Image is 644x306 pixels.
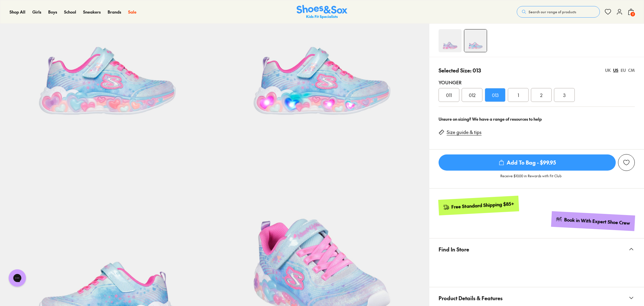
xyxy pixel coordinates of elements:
[83,9,101,15] span: Sneakers
[451,200,514,210] div: Free Standard Shipping $85+
[64,9,76,15] span: School
[128,9,136,15] span: Sale
[630,11,636,17] span: 2
[429,238,644,260] button: Find In Store
[447,129,482,135] a: Size guide & tips
[32,9,41,15] span: Girls
[439,241,469,258] span: Find In Store
[439,260,635,280] iframe: Find in Store
[128,9,136,15] a: Sale
[10,9,25,15] a: Shop All
[464,29,487,52] img: 4-551149_1
[297,5,347,19] a: Shoes & Sox
[563,92,566,98] span: 3
[621,67,626,73] div: EU
[469,92,475,98] span: 012
[83,9,101,15] a: Sneakers
[108,9,121,15] span: Brands
[439,29,462,52] img: 4-537626_1
[551,211,635,231] a: Book in With Expert Shoe Crew
[297,5,347,19] img: SNS_Logo_Responsive.svg
[439,116,635,122] div: Unsure on sizing? We have a range of resources to help
[518,92,519,98] span: 1
[64,9,76,15] a: School
[48,9,57,15] a: Boys
[6,267,29,289] iframe: Gorgias live chat messenger
[618,154,635,171] button: Add to Wishlist
[540,92,542,98] span: 2
[628,5,634,18] button: 2
[613,67,618,73] div: US
[446,92,452,98] span: 011
[628,67,635,73] div: CM
[500,173,561,184] p: Receive $10.00 in Rewards with Fit Club
[439,154,616,171] button: Add To Bag - $99.95
[10,9,25,15] span: Shop All
[32,9,41,15] a: Girls
[438,196,519,215] a: Free Standard Shipping $85+
[492,92,499,98] span: 013
[439,154,616,171] span: Add To Bag - $99.95
[108,9,121,15] a: Brands
[564,217,630,226] div: Book in With Expert Shoe Crew
[48,9,57,15] span: Boys
[439,79,635,86] div: Younger
[605,67,611,73] div: UK
[529,9,576,14] span: Search our range of products
[517,6,600,18] button: Search our range of products
[439,66,481,74] p: Selected Size: 013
